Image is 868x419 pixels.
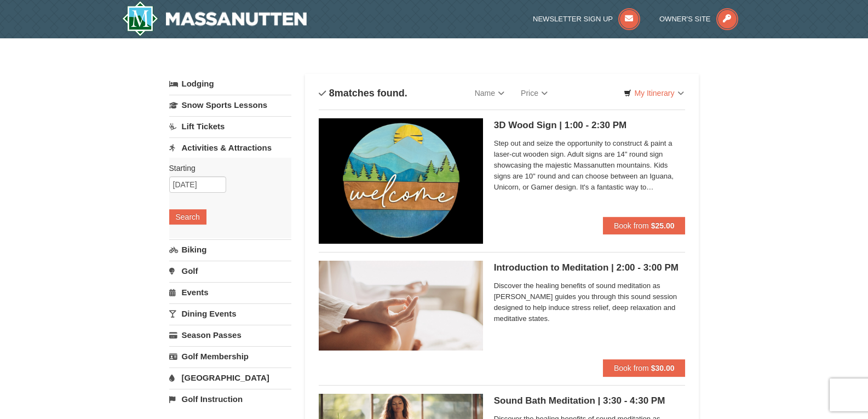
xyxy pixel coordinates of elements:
[169,95,291,115] a: Snow Sports Lessons
[319,261,483,351] img: 18871151-47-855d39d5.jpg
[494,395,686,406] h5: Sound Bath Meditation | 3:30 - 4:30 PM
[169,389,291,409] a: Golf Instruction
[533,15,613,23] span: Newsletter Sign Up
[169,303,291,324] a: Dining Events
[651,364,675,372] strong: $30.00
[659,15,738,23] a: Owner's Site
[169,116,291,136] a: Lift Tickets
[122,1,307,36] a: Massanutten Resort
[319,88,407,99] h4: matches found.
[494,120,686,131] h5: 3D Wood Sign | 1:00 - 2:30 PM
[614,364,649,372] span: Book from
[614,221,649,230] span: Book from
[494,262,686,273] h5: Introduction to Meditation | 2:00 - 3:00 PM
[494,280,686,324] span: Discover the healing benefits of sound meditation as [PERSON_NAME] guides you through this sound ...
[169,239,291,260] a: Biking
[603,217,686,234] button: Book from $25.00
[169,163,283,174] label: Starting
[494,138,686,193] span: Step out and seize the opportunity to construct & paint a laser-cut wooden sign. Adult signs are ...
[659,15,711,23] span: Owner's Site
[169,209,206,225] button: Search
[169,261,291,281] a: Golf
[319,118,483,244] img: 18871151-71-f4144550.png
[169,282,291,302] a: Events
[617,85,691,101] a: My Itinerary
[603,359,686,377] button: Book from $30.00
[329,88,335,99] span: 8
[513,82,556,104] a: Price
[651,221,675,230] strong: $25.00
[169,368,291,388] a: [GEOGRAPHIC_DATA]
[169,346,291,366] a: Golf Membership
[533,15,640,23] a: Newsletter Sign Up
[169,74,291,94] a: Lodging
[169,325,291,345] a: Season Passes
[169,137,291,158] a: Activities & Attractions
[122,1,307,36] img: Massanutten Resort Logo
[467,82,513,104] a: Name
